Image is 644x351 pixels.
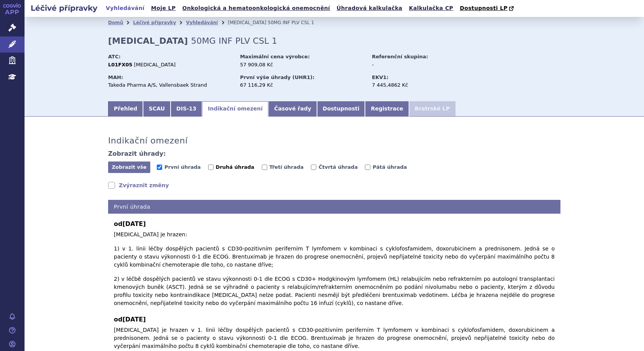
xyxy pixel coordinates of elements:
[365,101,409,117] a: Registrace
[103,3,147,13] a: Vyhledávání
[372,54,428,59] strong: Referenční skupina:
[191,36,277,46] span: 50MG INF PLV CSL 1
[164,164,200,170] span: První úhrada
[108,20,123,25] a: Domů
[202,101,268,117] a: Indikační omezení
[240,82,365,89] div: 67 116,29 Kč
[334,3,405,13] a: Úhradová kalkulačka
[372,61,458,68] div: -
[317,101,365,117] a: Dostupnosti
[134,62,176,68] span: [MEDICAL_DATA]
[365,165,370,170] input: Pátá úhrada
[268,101,317,117] a: Časové řady
[240,61,365,68] div: 57 909,08 Kč
[114,231,555,307] p: [MEDICAL_DATA] je hrazen: 1) v 1. linii léčby dospělých pacientů s CD30-pozitivním periferním T l...
[122,316,146,323] span: [DATE]
[372,82,458,89] div: 7 445,4862 Kč
[373,164,407,170] span: Pátá úhrada
[114,315,555,324] b: od
[180,3,332,13] a: Onkologická a hematoonkologická onemocnění
[108,36,188,46] strong: [MEDICAL_DATA]
[108,101,143,117] a: Přehled
[157,165,162,170] input: První úhrada
[407,3,456,13] a: Kalkulačka CP
[262,165,267,170] input: Třetí úhrada
[108,54,121,59] strong: ATC:
[228,20,266,25] span: [MEDICAL_DATA]
[208,165,214,170] input: Druhá úhrada
[108,74,123,80] strong: MAH:
[108,181,169,189] a: Zvýraznit změny
[268,20,314,25] span: 50MG INF PLV CSL 1
[108,161,150,173] button: Zobrazit vše
[25,3,103,13] h2: Léčivé přípravky
[186,20,218,25] a: Vyhledávání
[108,62,132,68] strong: L01FX05
[171,101,202,117] a: DIS-13
[240,74,314,80] strong: První výše úhrady (UHR1):
[372,74,388,80] strong: EKV1:
[143,101,171,117] a: SCAU
[460,5,508,11] span: Dostupnosti LP
[240,54,310,59] strong: Maximální cena výrobce:
[122,220,146,227] span: [DATE]
[216,164,255,170] span: Druhá úhrada
[108,150,166,158] h4: Zobrazit úhrady:
[114,219,555,229] b: od
[108,200,560,214] h4: První úhrada
[311,165,316,170] input: Čtvrtá úhrada
[319,164,358,170] span: Čtvrtá úhrada
[149,3,178,13] a: Moje LP
[112,164,147,170] span: Zobrazit vše
[108,136,188,146] h3: Indikační omezení
[133,20,176,25] a: Léčivé přípravky
[457,3,517,14] a: Dostupnosti LP
[269,164,304,170] span: Třetí úhrada
[108,82,233,89] div: Takeda Pharma A/S, Vallensbaek Strand
[114,326,555,350] p: [MEDICAL_DATA] je hrazen v 1. linii léčby dospělých pacientů s CD30-pozitivním periferním T lymfo...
